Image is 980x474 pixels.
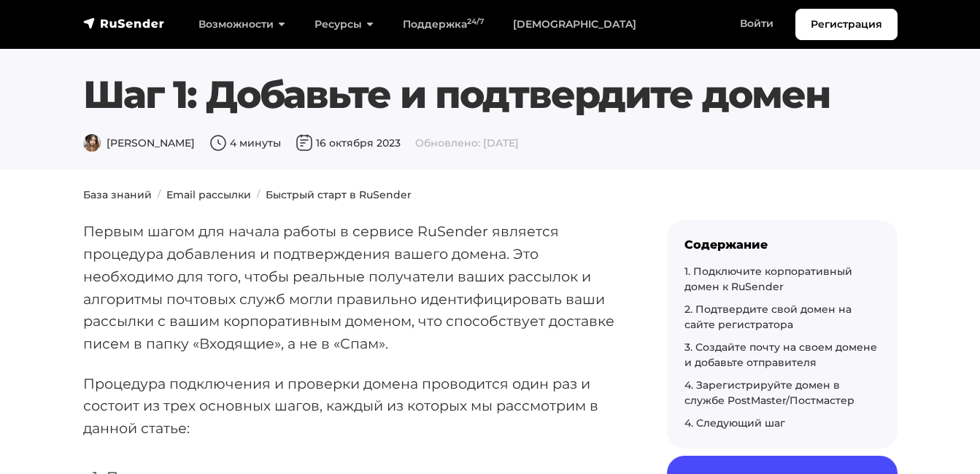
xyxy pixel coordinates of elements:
[296,134,313,152] img: Дата публикации
[166,188,251,201] a: Email рассылки
[209,134,227,152] img: Время чтения
[684,378,854,407] a: 4. Зарегистрируйте домен в службе PostMaster/Постмастер
[266,188,412,201] a: Быстрый старт в RuSender
[725,9,788,39] a: Войти
[684,238,880,252] div: Содержание
[83,72,898,117] h1: Шаг 1: Добавьте и подтвердите домен
[467,17,484,26] sup: 24/7
[83,16,165,31] img: RuSender
[296,136,401,149] span: 16 октября 2023
[795,9,898,40] a: Регистрация
[300,9,388,39] a: Ресурсы
[83,373,620,440] p: Процедура подключения и проверки домена проводится один раз и состоит из трех основных шагов, каж...
[388,9,498,39] a: Поддержка24/7
[83,220,620,354] p: Первым шагом для начала работы в сервисе RuSender является процедура добавления и подтверждения в...
[83,136,195,149] span: [PERSON_NAME]
[684,303,852,331] a: 2. Подтвердите свой домен на сайте регистратора
[684,265,852,293] a: 1. Подключите корпоративный домен к RuSender
[209,136,281,149] span: 4 минуты
[83,188,152,201] a: База знаний
[498,9,651,39] a: [DEMOGRAPHIC_DATA]
[415,136,519,149] span: Обновлено: [DATE]
[684,341,877,369] a: 3. Создайте почту на своем домене и добавьте отправителя
[74,187,906,203] nav: breadcrumb
[684,416,785,430] a: 4. Следующий шаг
[184,9,300,39] a: Возможности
